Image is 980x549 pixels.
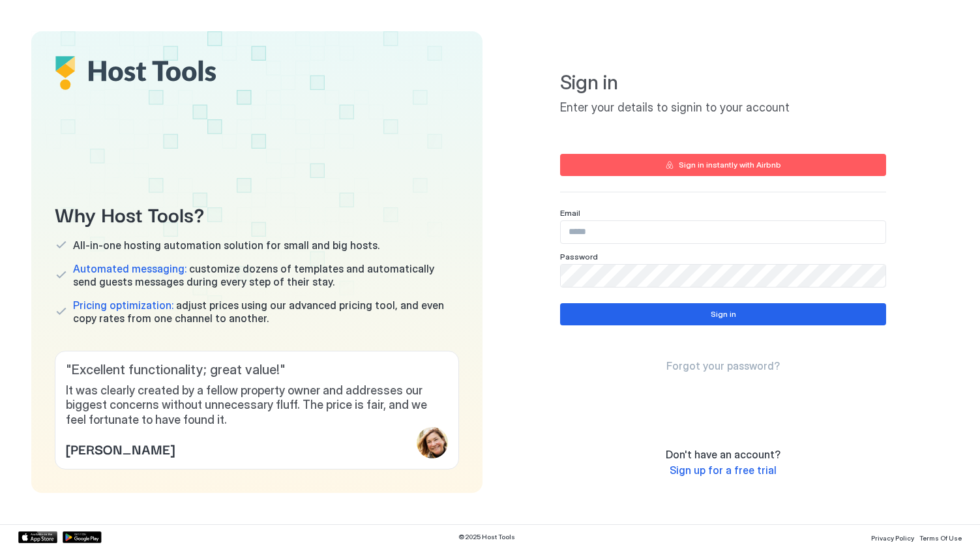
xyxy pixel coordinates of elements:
input: Input Field [561,221,885,243]
div: Sign in [711,308,736,320]
span: Pricing optimization: [73,299,173,312]
span: " Excellent functionality; great value! " [66,362,448,378]
span: Terms Of Use [919,534,962,542]
a: Privacy Policy [871,530,914,544]
button: Sign in [560,303,886,325]
div: Sign in instantly with Airbnb [679,159,781,171]
span: Password [560,252,598,261]
a: Google Play Store [63,531,102,543]
span: It was clearly created by a fellow property owner and addresses our biggest concerns without unne... [66,383,448,428]
a: App Store [18,531,57,543]
span: Enter your details to signin to your account [560,100,886,115]
span: Email [560,208,580,218]
span: Don't have an account? [666,448,780,461]
div: profile [417,427,448,458]
a: Terms Of Use [919,530,962,544]
span: Why Host Tools? [55,199,459,228]
a: Forgot your password? [666,359,780,373]
span: Privacy Policy [871,534,914,542]
span: © 2025 Host Tools [458,533,515,541]
span: [PERSON_NAME] [66,439,175,458]
span: customize dozens of templates and automatically send guests messages during every step of their s... [73,262,459,288]
a: Sign up for a free trial [670,464,777,477]
span: Forgot your password? [666,359,780,372]
span: All-in-one hosting automation solution for small and big hosts. [73,239,379,252]
input: Input Field [561,265,885,287]
span: Sign in [560,70,886,95]
button: Sign in instantly with Airbnb [560,154,886,176]
span: adjust prices using our advanced pricing tool, and even copy rates from one channel to another. [73,299,459,325]
span: Automated messaging: [73,262,186,275]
